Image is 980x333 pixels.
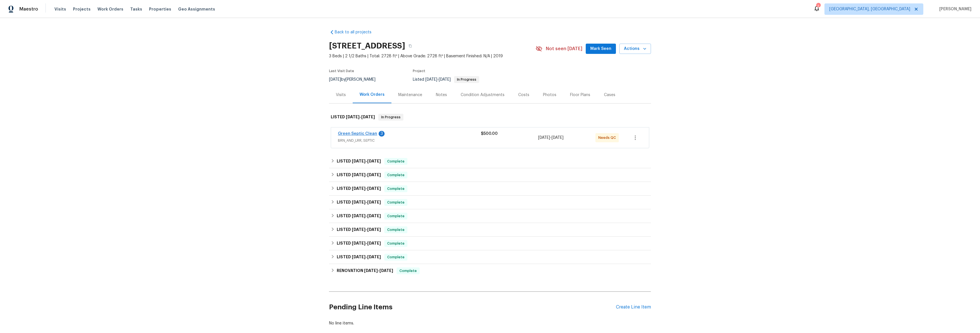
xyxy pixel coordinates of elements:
span: - [425,78,451,82]
span: Visits [54,6,66,12]
span: [DATE] [352,228,366,232]
div: Work Orders [360,92,385,98]
span: - [352,214,381,218]
h6: LISTED [337,199,381,206]
span: Complete [385,200,407,205]
span: Last Visit Date [329,69,354,73]
span: [DATE] [439,78,451,82]
div: LISTED [DATE]-[DATE]Complete [329,237,651,250]
span: [DATE] [367,186,381,190]
h6: LISTED [337,254,381,261]
span: Maestro [19,6,38,12]
h6: LISTED [337,172,381,178]
h6: LISTED [337,185,381,192]
span: [DATE] [364,269,378,273]
div: Photos [543,92,556,98]
span: - [352,186,381,190]
div: 3 [379,131,385,137]
span: Complete [385,213,407,219]
span: [DATE] [367,241,381,245]
span: Project [413,69,425,73]
span: [DATE] [425,78,437,82]
span: [DATE] [361,115,375,119]
span: Not seen [DATE] [546,46,582,52]
span: Properties [149,6,171,12]
span: [DATE] [552,136,563,140]
span: [DATE] [367,228,381,232]
span: - [538,135,563,141]
div: RENOVATION [DATE]-[DATE]Complete [329,264,651,278]
div: by [PERSON_NAME] [329,76,382,83]
h6: LISTED [337,158,381,165]
h6: LISTED [337,226,381,233]
h6: RENOVATION [337,267,393,274]
span: - [352,255,381,259]
div: Notes [436,92,447,98]
span: In Progress [379,114,403,120]
span: Complete [385,186,407,192]
span: Complete [385,227,407,233]
span: [DATE] [352,173,366,177]
span: Needs QC [598,135,618,141]
div: LISTED [DATE]-[DATE]Complete [329,182,651,196]
div: Create Line Item [616,304,651,310]
h6: LISTED [337,213,381,220]
span: [DATE] [329,78,341,82]
div: Visits [336,92,346,98]
span: [DATE] [352,241,366,245]
span: [DATE] [379,269,393,273]
a: Green Septic Clean [338,132,377,136]
span: [DATE] [346,115,360,119]
div: LISTED [DATE]-[DATE]Complete [329,168,651,182]
button: Copy Address [405,41,415,51]
span: Complete [385,254,407,260]
span: Complete [385,241,407,246]
span: In Progress [455,78,479,81]
div: LISTED [DATE]-[DATE]Complete [329,250,651,264]
span: $500.00 [481,132,498,136]
button: Actions [619,44,651,54]
span: - [352,228,381,232]
div: 2 [816,3,820,9]
h6: LISTED [331,114,375,121]
h2: [STREET_ADDRESS] [329,43,405,49]
span: [PERSON_NAME] [937,6,971,12]
div: LISTED [DATE]-[DATE]Complete [329,223,651,237]
span: [DATE] [367,200,381,204]
span: - [364,269,393,273]
span: Mark Seen [590,45,611,52]
span: [DATE] [352,255,366,259]
span: Geo Assignments [178,6,215,12]
span: - [352,173,381,177]
span: [DATE] [367,255,381,259]
span: [DATE] [352,159,366,163]
div: Floor Plans [570,92,590,98]
a: Back to all projects [329,29,384,35]
span: 3 Beds | 2 1/2 Baths | Total: 2728 ft² | Above Grade: 2728 ft² | Basement Finished: N/A | 2019 [329,53,536,59]
span: Tasks [130,7,142,11]
span: - [346,115,375,119]
span: Actions [624,45,646,52]
span: [DATE] [367,214,381,218]
span: Complete [385,172,407,178]
span: [DATE] [367,159,381,163]
div: Costs [518,92,529,98]
span: BRN_AND_LRR, SEPTIC [338,138,481,143]
span: Complete [385,159,407,164]
span: Listed [413,78,479,82]
div: LISTED [DATE]-[DATE]In Progress [329,108,651,126]
span: Projects [73,6,91,12]
span: [GEOGRAPHIC_DATA], [GEOGRAPHIC_DATA] [829,6,910,12]
span: [DATE] [538,136,550,140]
div: LISTED [DATE]-[DATE]Complete [329,155,651,168]
span: [DATE] [367,173,381,177]
span: - [352,241,381,245]
span: Complete [397,268,419,274]
div: LISTED [DATE]-[DATE]Complete [329,209,651,223]
span: [DATE] [352,186,366,190]
div: LISTED [DATE]-[DATE]Complete [329,196,651,209]
div: Maintenance [398,92,422,98]
div: Cases [604,92,615,98]
div: No line items. [329,320,651,326]
div: Condition Adjustments [461,92,505,98]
